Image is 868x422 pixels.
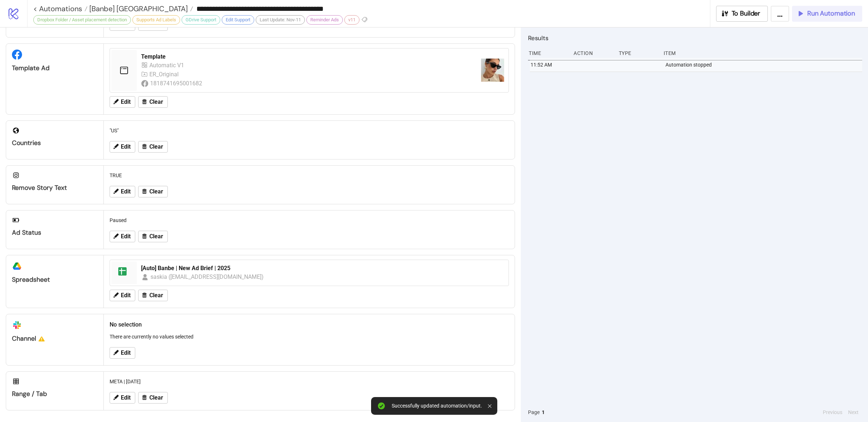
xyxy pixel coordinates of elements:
h2: Results [528,33,862,43]
div: GDrive Support [182,15,220,25]
button: Previous [821,408,844,416]
span: Clear [149,144,163,150]
div: "US" [107,124,512,137]
button: Edit [110,96,135,108]
div: Type [618,46,658,60]
div: Reminder Ads [306,15,343,25]
div: Ad Status [12,229,98,237]
div: Paused [107,213,512,227]
div: v11 [344,15,359,25]
div: Successfully updated automation/input. [392,403,482,409]
div: Last Update: Nov-11 [256,15,305,25]
a: [Banbe] [GEOGRAPHIC_DATA] [88,5,193,12]
div: 11:52 AM [530,58,570,72]
div: Spreadsheet [12,276,98,284]
button: Clear [138,186,168,197]
button: To Builder [716,6,768,22]
span: Clear [149,395,163,401]
span: Edit [121,233,131,240]
button: Edit [110,392,135,404]
div: META | [DATE] [107,375,512,388]
div: Automation stopped [665,58,864,72]
img: https://scontent-fra3-2.xx.fbcdn.net/v/t45.1600-4/482007483_120217953937930071_319983445731967316... [481,59,504,82]
div: Template [141,53,475,61]
div: Action [573,46,613,60]
button: ... [771,6,789,22]
button: Clear [138,96,168,108]
span: Edit [121,144,131,150]
span: Edit [121,188,131,195]
button: Edit [110,231,135,242]
span: Clear [149,292,163,299]
span: Clear [149,233,163,240]
button: Edit [110,186,135,197]
span: Edit [121,350,131,356]
button: 1 [540,408,547,416]
span: Edit [121,99,131,105]
div: Channel [12,334,98,343]
button: Edit [110,290,135,301]
div: 1818741695001682 [150,79,203,88]
button: Run Automation [792,6,862,22]
div: Dropbox Folder / Asset placement detection [33,15,131,25]
div: Item [663,46,862,60]
div: Range / Tab [12,390,98,398]
p: There are currently no values selected [110,333,509,341]
span: Clear [149,188,163,195]
button: Clear [138,231,168,242]
button: Clear [138,141,168,153]
button: Clear [138,290,168,301]
a: < Automations [33,5,88,12]
div: [Auto] Banbe | New Ad Brief | 2025 [141,264,504,272]
div: Time [528,46,568,60]
h2: No selection [110,320,509,329]
span: Clear [149,99,163,105]
div: Supports Ad Labels [132,15,180,25]
div: Template Ad [12,64,98,72]
div: Edit Support [222,15,254,25]
button: Edit [110,141,135,153]
div: ER_Original [149,70,180,79]
div: Automatic V1 [149,61,186,70]
span: Page [528,408,540,416]
span: Edit [121,395,131,401]
button: Next [846,408,861,416]
span: [Banbe] [GEOGRAPHIC_DATA] [88,4,188,13]
div: saskia ([EMAIL_ADDRESS][DOMAIN_NAME]) [150,272,264,281]
span: Run Automation [807,9,855,18]
span: To Builder [732,9,761,18]
div: Countries [12,139,98,147]
span: Edit [121,292,131,299]
div: Remove Story Text [12,184,98,192]
div: TRUE [107,169,512,182]
button: Edit [110,347,135,359]
button: Clear [138,392,168,404]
